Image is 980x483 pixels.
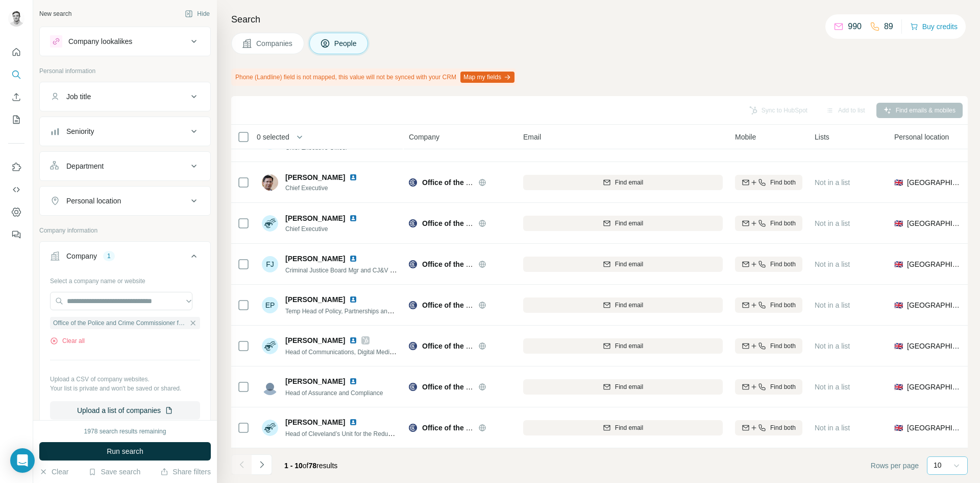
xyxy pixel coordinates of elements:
[523,297,723,313] button: Find email
[815,260,850,268] span: Not in a list
[53,318,187,328] span: Office of the Police and Crime Commissioner for Cleveland
[422,424,623,432] span: Office of the Police and Crime Commissioner for Cleveland
[231,68,517,86] div: Phone (Landline) field is not mapped, this value will not be synced with your CRM
[303,462,309,470] span: of
[422,178,623,187] span: Office of the Police and Crime Commissioner for Cleveland
[615,219,643,228] span: Find email
[409,342,417,350] img: Logo of Office of the Police and Crime Commissioner for Cleveland
[615,423,643,432] span: Find email
[934,460,942,470] p: 10
[285,417,345,427] span: [PERSON_NAME]
[8,158,24,176] button: Use Surfe on LinkedIn
[8,88,24,106] button: Enrich CSV
[231,12,968,27] h4: Search
[285,335,345,346] span: [PERSON_NAME]
[50,336,85,346] button: Clear all
[349,295,357,304] img: LinkedIn logo
[40,119,210,144] button: Seniority
[907,177,962,188] span: [GEOGRAPHIC_DATA]
[160,467,211,477] button: Share filters
[285,144,348,151] span: Chief Executive Officer
[735,175,802,190] button: Find both
[285,183,370,193] span: Chief Executive
[770,260,796,269] span: Find both
[894,218,903,228] span: 🇬🇧
[8,180,24,199] button: Use Surfe API
[39,467,68,477] button: Clear
[815,383,850,391] span: Not in a list
[8,203,24,221] button: Dashboard
[735,257,802,272] button: Find both
[68,36,132,47] div: Company lookalikes
[39,442,211,461] button: Run search
[8,110,24,129] button: My lists
[40,189,210,213] button: Personal location
[66,91,91,102] div: Job title
[770,423,796,432] span: Find both
[66,196,121,206] div: Personal location
[8,10,24,27] img: Avatar
[40,154,210,178] button: Department
[285,224,370,234] span: Chief Executive
[907,341,962,351] span: [GEOGRAPHIC_DATA]
[523,420,723,435] button: Find email
[257,132,289,142] span: 0 selected
[422,219,623,227] span: Office of the Police and Crime Commissioner for Cleveland
[615,178,643,187] span: Find email
[735,420,802,435] button: Find both
[907,259,962,269] span: [GEOGRAPHIC_DATA]
[894,300,903,310] span: 🇬🇧
[409,260,417,268] img: Logo of Office of the Police and Crime Commissioner for Cleveland
[39,226,211,235] p: Company information
[285,254,345,264] span: [PERSON_NAME]
[88,467,140,477] button: Save search
[770,219,796,228] span: Find both
[894,423,903,433] span: 🇬🇧
[615,341,643,351] span: Find email
[894,382,903,392] span: 🇬🇧
[285,307,414,315] span: Temp Head of Policy, Partnerships and Delivery
[66,126,94,136] div: Seniority
[770,382,796,392] span: Find both
[894,132,949,142] span: Personal location
[284,462,303,470] span: 1 - 10
[409,424,417,432] img: Logo of Office of the Police and Crime Commissioner for Cleveland
[8,225,24,244] button: Feedback
[262,297,278,313] div: EP
[770,301,796,310] span: Find both
[907,300,962,310] span: [GEOGRAPHIC_DATA]
[39,66,211,76] p: Personal information
[894,259,903,269] span: 🇬🇧
[460,72,514,83] button: Map my fields
[262,256,278,272] div: FJ
[523,379,723,395] button: Find email
[334,38,358,49] span: People
[735,297,802,313] button: Find both
[66,251,97,261] div: Company
[770,178,796,187] span: Find both
[40,84,210,109] button: Job title
[907,423,962,433] span: [GEOGRAPHIC_DATA]
[285,389,383,397] span: Head of Assurance and Compliance
[815,132,829,142] span: Lists
[50,272,200,286] div: Select a company name or website
[523,338,723,354] button: Find email
[422,342,623,350] span: Office of the Police and Crime Commissioner for Cleveland
[735,132,756,142] span: Mobile
[262,420,278,436] img: Avatar
[409,132,439,142] span: Company
[252,454,272,475] button: Navigate to next page
[262,338,278,354] img: Avatar
[349,377,357,385] img: LinkedIn logo
[894,177,903,188] span: 🇬🇧
[10,448,35,473] div: Open Intercom Messenger
[615,382,643,392] span: Find email
[884,20,893,33] p: 89
[815,219,850,227] span: Not in a list
[894,341,903,351] span: 🇬🇧
[735,216,802,231] button: Find both
[285,213,345,223] span: [PERSON_NAME]
[285,172,345,182] span: [PERSON_NAME]
[523,257,723,272] button: Find email
[349,173,357,181] img: LinkedIn logo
